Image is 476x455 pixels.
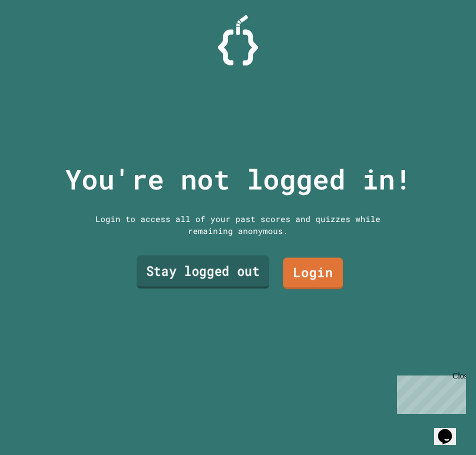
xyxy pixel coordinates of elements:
a: Login [283,257,343,289]
a: Stay logged out [136,255,269,288]
img: Logo.svg [218,15,258,65]
iframe: chat widget [434,415,466,445]
p: You're not logged in! [65,158,411,200]
div: Login to access all of your past scores and quizzes while remaining anonymous. [88,213,388,237]
iframe: chat widget [393,371,466,414]
div: Chat with us now!Close [4,4,69,63]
